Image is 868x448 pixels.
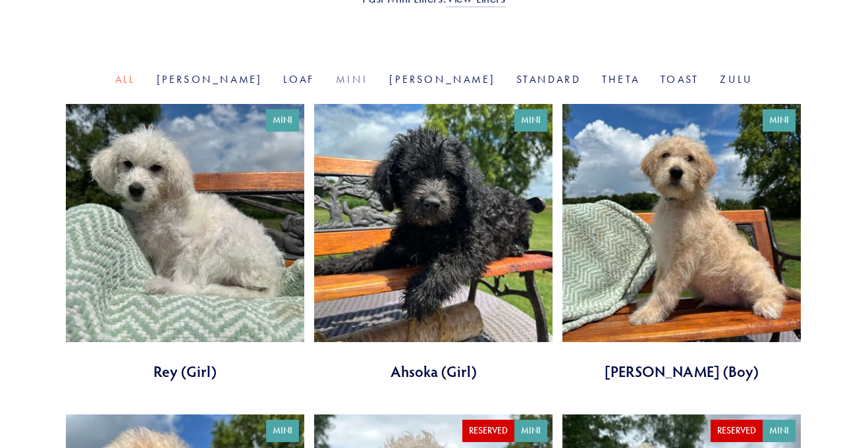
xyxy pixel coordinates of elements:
a: All [115,73,136,86]
a: Zulu [720,73,753,86]
a: [PERSON_NAME] [389,73,495,86]
a: Mini [336,73,368,86]
a: Toast [661,73,699,86]
a: Theta [602,73,639,86]
a: [PERSON_NAME] [157,73,263,86]
a: Loaf [283,73,315,86]
a: Standard [516,73,581,86]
